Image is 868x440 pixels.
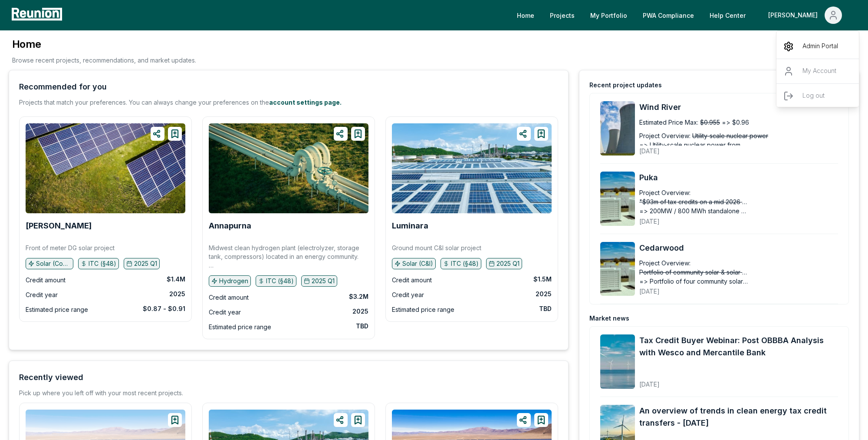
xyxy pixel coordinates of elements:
button: Solar (Community) [26,258,73,269]
button: Solar (C&I) [392,258,436,269]
a: Luminara [392,222,428,230]
img: Tax Credit Buyer Webinar: Post OBBBA Analysis with Wesco and Mercantile Bank [600,334,635,389]
span: Projects that match your preferences. You can always change your preferences on the [19,99,269,106]
p: Log out [802,91,825,101]
p: Front of meter DG solar project [26,244,115,252]
span: $0.955 [700,118,720,127]
a: Admin Portal [776,34,860,59]
p: 2025 Q1 [496,259,519,268]
button: 2025 Q1 [301,275,337,287]
div: [PERSON_NAME] [776,34,860,112]
img: Cedarwood [600,242,635,296]
p: ITC (§48) [89,259,116,268]
a: [PERSON_NAME] [26,222,92,230]
img: Luminara [392,123,552,213]
a: Wind River [639,101,838,113]
div: $3.2M [349,292,368,301]
img: Wind River [600,101,635,155]
img: Annapurna [209,123,368,213]
p: My Account [802,66,836,76]
div: $1.4M [167,275,185,284]
h3: Home [12,37,196,51]
span: => $0.96 [722,118,749,127]
div: Credit amount [26,275,66,285]
p: 2025 Q1 [312,277,335,285]
div: Project Overview: [639,188,690,197]
img: Puka [600,172,635,226]
p: ITC (§48) [451,259,479,268]
div: Market news [589,314,629,323]
div: Project Overview: [639,131,690,140]
p: ITC (§48) [266,277,294,285]
a: Tax Credit Buyer Webinar: Post OBBBA Analysis with Wesco and Mercantile Bank [639,334,838,359]
div: Credit amount [392,275,432,285]
div: Estimated Price Max: [639,118,698,127]
div: 2025 [536,290,552,298]
a: Annapurna [209,222,251,230]
div: $0.87 - $0.91 [143,304,185,313]
span: => 200MW / 800 MWh standalone [PERSON_NAME] project in [US_STATE]. Spring 2026 PIS with 40% ITC (... [639,206,748,215]
span: => Portfolio of four community solar & solar + storage projects in the [GEOGRAPHIC_DATA]. [639,277,748,286]
img: Whipple [26,123,185,213]
a: Home [510,7,541,24]
div: 2025 [352,307,368,316]
div: Pick up where you left off with your most recent projects. [19,389,183,397]
div: Estimated price range [392,304,454,315]
div: Recommended for you [19,81,107,93]
p: Midwest clean hydrogen plant (electrolyzer, storage tank, compressors) located in an energy commu... [209,244,368,270]
nav: Main [510,7,859,24]
div: Estimated price range [26,304,88,315]
button: 2025 Q1 [486,258,522,269]
p: Admin Portal [802,41,838,52]
a: Puka [639,172,838,184]
a: My Portfolio [583,7,634,24]
p: Solar (Community) [36,259,71,268]
p: 2025 Q1 [134,259,157,268]
div: Credit amount [209,292,249,303]
div: $1.5M [533,275,552,284]
div: Credit year [26,290,58,300]
div: Credit year [209,307,241,318]
button: Hydrogen [209,275,251,287]
button: 2025 Q1 [124,258,160,269]
div: Estimated price range [209,322,271,332]
div: [DATE] [639,374,838,389]
div: TBD [539,304,552,313]
span: Utility-scale nuclear power [692,131,768,140]
div: Recent project updates [589,81,662,89]
button: [PERSON_NAME] [761,7,849,24]
p: Hydrogen [219,277,248,285]
div: [PERSON_NAME] [768,7,821,24]
div: Recently viewed [19,371,83,384]
span: Portfolio of community solar & solar + storage projects in the [GEOGRAPHIC_DATA]. [639,268,748,277]
a: An overview of trends in clean energy tax credit transfers - [DATE] [639,405,838,429]
p: Solar (C&I) [402,259,433,268]
div: Credit year [392,290,424,300]
a: Cedarwood [639,242,838,254]
div: [DATE] [639,281,780,296]
a: Help Center [703,7,753,24]
p: Ground mount C&I solar project [392,244,481,252]
a: account settings page. [269,99,342,106]
div: [DATE] [639,140,780,155]
div: [DATE] [639,211,780,226]
div: Project Overview: [639,258,690,268]
p: Browse recent projects, recommendations, and market updates. [12,56,196,65]
div: 2025 [169,290,185,298]
a: PWA Compliance [636,7,701,24]
span: "$93m of tax credits on a mid 2026 PIS deal for a project with a 20 year IG toll" [639,197,748,206]
div: TBD [356,322,368,331]
a: Projects [543,7,582,24]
